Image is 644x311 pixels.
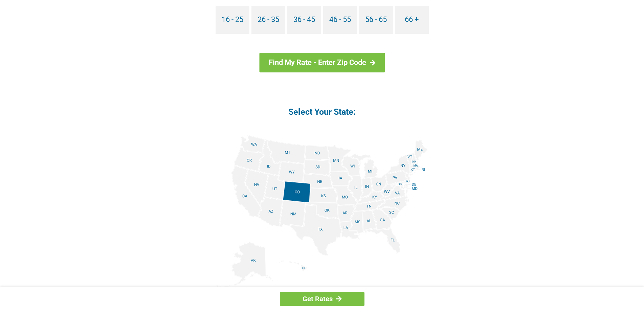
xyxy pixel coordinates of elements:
[216,6,249,34] a: 16 - 25
[280,292,364,306] a: Get Rates
[217,135,428,288] img: states
[323,6,357,34] a: 46 - 55
[395,6,429,34] a: 66 +
[287,6,321,34] a: 36 - 45
[160,106,485,117] h4: Select Your State:
[251,6,285,34] a: 26 - 35
[359,6,393,34] a: 56 - 65
[259,53,385,72] a: Find My Rate - Enter Zip Code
